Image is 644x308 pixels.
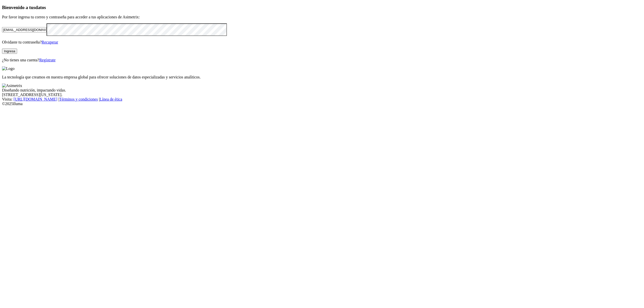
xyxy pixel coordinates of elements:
a: Regístrate [39,58,56,62]
div: Diseñando nutrición, impactando vidas. [2,88,642,93]
a: Recuperar [42,40,58,44]
p: Por favor ingresa tu correo y contraseña para acceder a tus aplicaciones de Asimetrix: [2,15,642,19]
p: ¿No tienes una cuenta? [2,58,642,62]
a: Términos y condiciones [59,97,98,101]
div: Visita : | | [2,97,642,102]
a: Línea de ética [100,97,122,101]
p: Olvidaste tu contraseña? [2,40,642,45]
img: Asimetrix [2,83,22,88]
div: © 2025 Iluma [2,102,642,106]
input: Tu correo [2,27,47,32]
button: Ingresa [2,49,17,54]
span: datos [35,5,46,10]
a: [URL][DOMAIN_NAME] [14,97,57,101]
h3: Bienvenido a tus [2,5,642,10]
p: La tecnología que creamos en nuestra empresa global para ofrecer soluciones de datos especializad... [2,75,642,79]
img: Logo [2,66,15,71]
div: [STREET_ADDRESS][US_STATE]. [2,93,642,97]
